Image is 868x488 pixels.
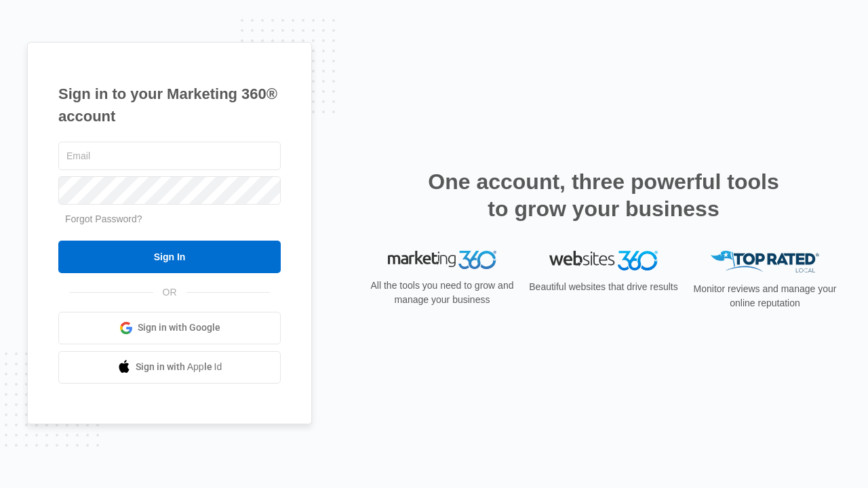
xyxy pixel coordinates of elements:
[58,351,281,384] a: Sign in with Apple Id
[424,168,783,222] h2: One account, three powerful tools to grow your business
[153,285,186,300] span: OR
[388,251,496,270] img: Marketing 360
[549,251,658,270] img: Websites 360
[528,280,679,294] p: Beautiful websites that drive results
[58,241,281,273] input: Sign In
[138,321,220,335] span: Sign in with Google
[366,279,518,307] p: All the tools you need to grow and manage your business
[136,360,222,374] span: Sign in with Apple Id
[58,83,281,127] h1: Sign in to your Marketing 360® account
[711,251,819,273] img: Top Rated Local
[65,213,142,224] a: Forgot Password?
[58,142,281,170] input: Email
[58,312,281,344] a: Sign in with Google
[689,282,841,310] p: Monitor reviews and manage your online reputation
